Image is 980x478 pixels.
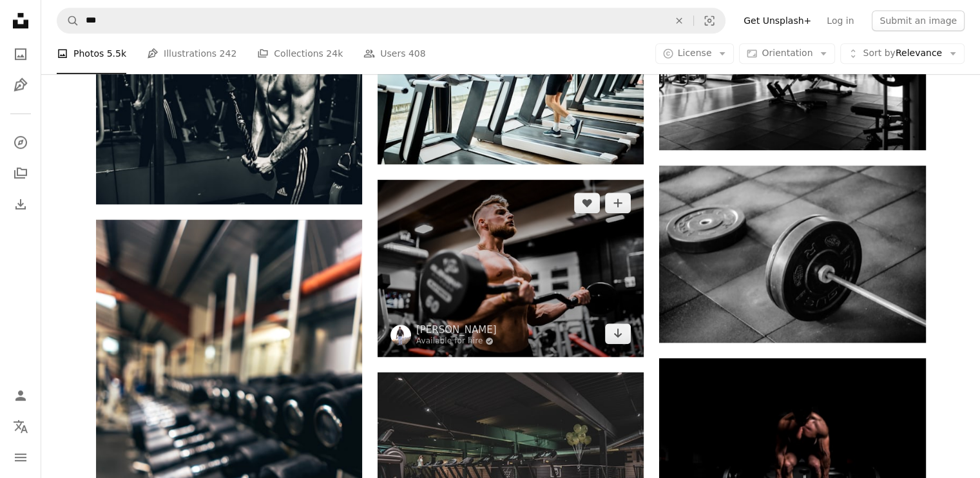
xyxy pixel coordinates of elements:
[8,72,34,98] a: Illustrations
[819,10,861,31] a: Log in
[659,248,925,260] a: black barbell on tile flooring
[57,8,79,33] button: Search Unsplash
[659,166,925,343] img: black barbell on tile flooring
[257,33,343,75] a: Collections 24k
[378,180,644,357] img: topless man in black shorts carrying black dumbbell
[8,160,34,186] a: Collections
[8,414,34,439] button: Language
[655,44,735,64] button: License
[659,441,925,452] a: topless man in black shorts sitting on black and silver barbell
[220,47,237,61] span: 242
[605,323,631,344] a: Download
[736,10,819,31] a: Get Unsplash+
[390,325,411,345] img: Go to Anastase Maragos's profile
[694,8,725,33] button: Visual search
[8,383,34,408] a: Log in / Sign up
[863,48,895,59] span: Sort by
[574,193,600,213] button: Like
[8,8,34,36] a: Home — Unsplash
[96,413,362,425] a: dumbbells on floor
[408,47,426,61] span: 408
[863,48,942,61] span: Relevance
[96,5,362,204] img: grayscale photo of man exercising
[8,129,34,155] a: Explore
[326,47,343,61] span: 24k
[605,193,631,213] button: Add to Collection
[739,44,835,64] button: Orientation
[416,323,497,336] a: [PERSON_NAME]
[147,33,236,75] a: Illustrations 242
[872,10,965,31] button: Submit an image
[840,44,965,64] button: Sort byRelevance
[363,33,425,75] a: Users 408
[378,262,644,274] a: topless man in black shorts carrying black dumbbell
[57,8,725,33] form: Find visuals sitewide
[665,8,693,33] button: Clear
[378,455,644,466] a: black and gray escalator inside building
[96,98,362,110] a: grayscale photo of man exercising
[678,48,712,59] span: License
[762,48,812,59] span: Orientation
[378,69,644,81] a: Mature athlete warming up for sports training and walking on treadmill in a gym.
[416,336,497,347] a: Available for hire
[8,41,34,67] a: Photos
[8,191,34,217] a: Download History
[8,445,34,470] button: Menu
